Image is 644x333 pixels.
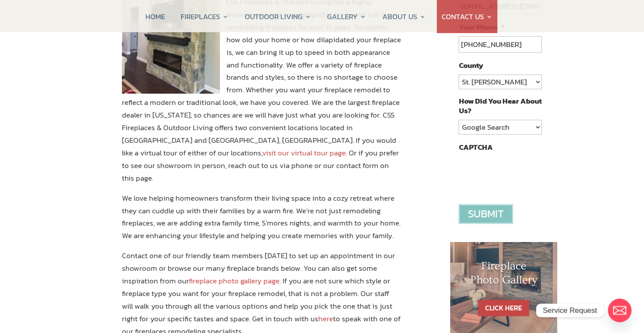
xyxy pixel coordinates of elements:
[122,192,401,250] p: We love helping homeowners transform their living space into a cozy retreat where they can cuddle...
[459,96,541,115] label: How Did You Hear About Us?
[459,61,483,70] label: County
[459,142,492,152] label: CAPTCHA
[468,259,540,291] h1: Fireplace Photo Gallery
[262,147,346,158] a: visit our virtual tour page
[318,313,333,324] a: here
[478,300,529,316] a: CLICK HERE
[459,204,513,224] input: Submit
[459,156,591,190] iframe: reCAPTCHA
[608,299,631,322] a: Email
[189,275,280,286] a: fireplace photo gallery page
